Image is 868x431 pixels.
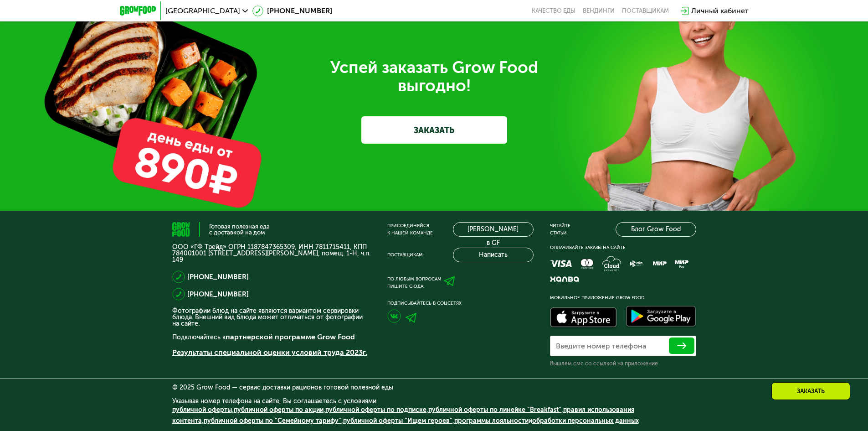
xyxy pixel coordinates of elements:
[187,271,249,282] a: [PHONE_NUMBER]
[172,332,371,343] p: Подключайтесь к
[172,406,232,414] a: публичной оферты
[550,360,696,367] div: Вышлем смс со ссылкой на приложение
[454,417,529,425] a: программы лояльности
[234,406,324,414] a: публичной оферты по акции
[622,7,669,15] div: поставщикам
[204,417,341,425] a: публичной оферты по "Семейному тарифу"
[226,332,355,341] a: партнерской программе Grow Food
[771,382,850,400] div: Заказать
[387,222,433,237] div: Присоединяйся к нашей команде
[172,384,696,391] div: © 2025 Grow Food — сервис доставки рационов готовой полезной еды
[387,275,442,290] div: По любым вопросам пишите сюда:
[325,406,426,414] a: публичной оферты по подписке
[556,343,646,348] label: Введите номер телефона
[583,7,615,15] a: Вендинги
[165,7,240,15] span: [GEOGRAPHIC_DATA]
[550,294,696,301] div: Мобильное приложение Grow Food
[624,304,699,331] img: Доступно в Google Play
[387,300,534,307] div: Подписывайтесь в соцсетях
[550,222,570,237] div: Читайте статьи
[252,5,332,16] a: [PHONE_NUMBER]
[187,289,249,300] a: [PHONE_NUMBER]
[343,417,452,425] a: публичной оферты "Ищем героев"
[532,417,639,425] a: обработки персональных данных
[453,222,534,237] a: [PERSON_NAME] в GF
[387,251,424,259] div: Поставщикам:
[361,116,507,144] a: ЗАКАЗАТЬ
[453,248,534,262] button: Написать
[428,406,561,414] a: публичной оферты по линейке "Breakfast"
[179,58,689,95] div: Успей заказать Grow Food выгодно!
[172,308,371,327] p: Фотографии блюд на сайте являются вариантом сервировки блюда. Внешний вид блюда может отличаться ...
[691,5,749,16] div: Личный кабинет
[172,398,696,431] div: Указывая номер телефона на сайте, Вы соглашаетесь с условиями
[532,7,575,15] a: Качество еды
[172,348,367,357] a: Результаты специальной оценки условий труда 2023г.
[172,244,371,263] p: ООО «ГФ Трейд» ОГРН 1187847365309, ИНН 7811715411, КПП 784001001 [STREET_ADDRESS][PERSON_NAME], п...
[550,244,696,251] div: Оплачивайте заказы на сайте
[616,222,696,237] a: Блог Grow Food
[209,223,270,235] div: Готовая полезная еда с доставкой на дом
[172,406,639,425] span: , , , , , , , и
